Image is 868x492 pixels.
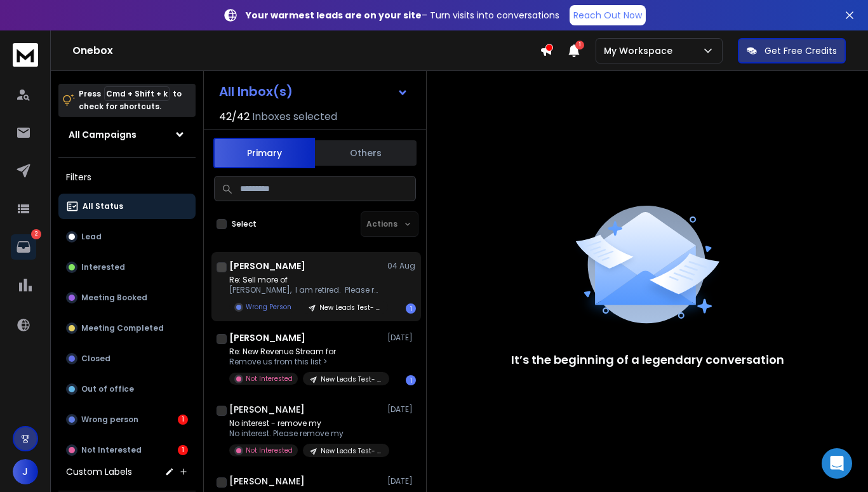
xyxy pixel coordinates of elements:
[81,415,138,425] p: Wrong person
[232,219,257,229] label: Select
[13,459,38,484] button: J
[58,168,196,186] h3: Filters
[219,85,293,98] h1: All Inbox(s)
[321,446,382,456] p: New Leads Test- Restaurants/Bars/Winery
[387,476,416,486] p: [DATE]
[246,9,559,22] p: – Turn visits into conversations
[229,331,305,344] h1: [PERSON_NAME]
[58,437,196,463] button: Not Interested1
[387,404,416,415] p: [DATE]
[315,139,417,167] button: Others
[765,44,837,57] p: Get Free Credits
[58,316,196,341] button: Meeting Completed
[229,285,382,295] p: [PERSON_NAME], I am retired. Please remove me
[252,109,337,124] h3: Inboxes selected
[58,224,196,249] button: Lead
[58,194,196,219] button: All Status
[406,303,416,314] div: 1
[387,261,416,271] p: 04 Aug
[81,232,102,242] p: Lead
[81,384,134,394] p: Out of office
[406,375,416,385] div: 1
[387,333,416,343] p: [DATE]
[213,138,315,168] button: Primary
[229,357,382,367] p: Remove us from this list >
[229,260,305,272] h1: [PERSON_NAME]
[81,293,147,303] p: Meeting Booked
[229,347,382,357] p: Re: New Revenue Stream for
[246,446,293,455] p: Not Interested
[81,262,125,272] p: Interested
[573,9,642,22] p: Reach Out Now
[58,255,196,280] button: Interested
[575,41,584,50] span: 1
[11,234,36,260] a: 2
[319,303,380,312] p: New Leads Test- Restaurants/Bars/Winery
[604,44,678,57] p: My Workspace
[321,375,382,384] p: New Leads Test- Restaurants/Bars/Winery
[246,302,291,312] p: Wrong Person
[570,5,646,25] a: Reach Out Now
[58,122,196,147] button: All Campaigns
[81,323,164,333] p: Meeting Completed
[229,475,305,488] h1: [PERSON_NAME]
[246,9,422,22] strong: Your warmest leads are on your site
[219,109,250,124] span: 42 / 42
[58,285,196,310] button: Meeting Booked
[178,415,188,425] div: 1
[83,201,123,211] p: All Status
[31,229,41,239] p: 2
[209,79,418,104] button: All Inbox(s)
[81,354,110,364] p: Closed
[229,429,382,439] p: No interest. Please remove my
[79,88,182,113] p: Press to check for shortcuts.
[822,448,852,479] div: Open Intercom Messenger
[58,376,196,402] button: Out of office
[69,128,137,141] h1: All Campaigns
[58,407,196,432] button: Wrong person1
[229,403,305,416] h1: [PERSON_NAME]
[229,418,382,429] p: No interest - remove my
[104,86,170,101] span: Cmd + Shift + k
[58,346,196,371] button: Closed
[72,43,540,58] h1: Onebox
[511,351,784,369] p: It’s the beginning of a legendary conversation
[229,275,382,285] p: Re: Sell more of
[246,374,293,383] p: Not Interested
[66,465,132,478] h3: Custom Labels
[81,445,142,455] p: Not Interested
[178,445,188,455] div: 1
[13,43,38,67] img: logo
[738,38,846,63] button: Get Free Credits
